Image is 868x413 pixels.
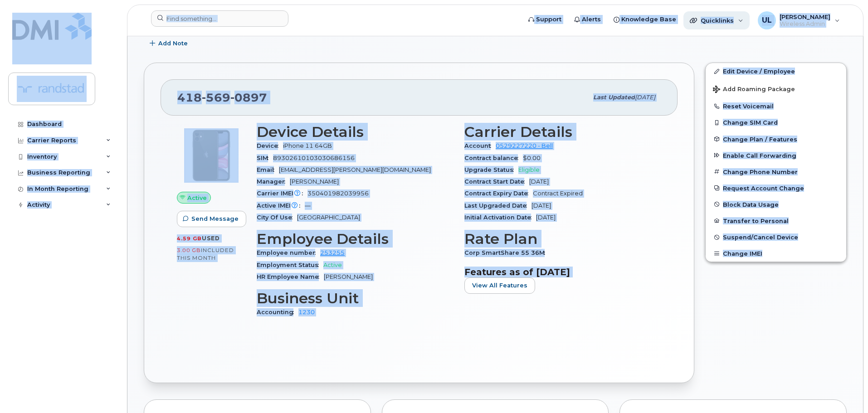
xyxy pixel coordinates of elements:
[713,86,795,94] span: Add Roaming Package
[706,213,846,229] button: Transfer to Personal
[593,94,635,101] span: Last updated
[568,10,607,29] a: Alerts
[257,166,279,173] span: Email
[257,273,324,280] span: HR Employee Name
[523,155,541,161] span: $0.00
[177,247,234,262] span: included this month
[177,91,267,104] span: 418
[257,231,454,247] h3: Employee Details
[324,273,373,280] span: [PERSON_NAME]
[290,178,339,185] span: [PERSON_NAME]
[683,11,750,29] div: Quicklinks
[158,39,188,48] span: Add Note
[144,35,195,52] button: Add Note
[464,166,518,173] span: Upgrade Status
[184,128,239,183] img: iPhone_11.jpg
[464,190,533,197] span: Contract Expiry Date
[464,155,523,161] span: Contract balance
[536,15,561,24] span: Support
[706,180,846,196] button: Request Account Change
[532,202,551,209] span: [DATE]
[177,247,201,253] span: 3.00 GB
[305,202,311,209] span: —
[257,142,283,149] span: Device
[607,10,683,29] a: Knowledge Base
[536,214,556,221] span: [DATE]
[751,11,846,29] div: Uraib Lakhani
[297,214,360,221] span: [GEOGRAPHIC_DATA]
[464,142,496,149] span: Account
[464,267,661,277] h3: Features as of [DATE]
[298,309,315,316] a: 1230
[723,234,798,241] span: Suspend/Cancel Device
[780,13,830,20] span: [PERSON_NAME]
[257,124,454,140] h3: Device Details
[151,10,288,27] input: Find something...
[464,277,535,294] button: View All Features
[706,147,846,164] button: Enable Call Forwarding
[320,249,345,256] a: 253255
[257,178,290,185] span: Manager
[706,164,846,180] button: Change Phone Number
[496,142,553,149] a: 0529227220 - Bell
[582,15,601,24] span: Alerts
[307,190,369,197] span: 350401982039956
[202,91,230,104] span: 569
[257,249,320,256] span: Employee number
[323,262,342,268] span: Active
[723,152,796,159] span: Enable Call Forwarding
[187,194,207,202] span: Active
[177,211,246,227] button: Send Message
[257,155,273,161] span: SIM
[706,79,846,98] button: Add Roaming Package
[762,15,772,26] span: UL
[177,235,202,242] span: 4.59 GB
[257,202,305,209] span: Active IMEI
[706,131,846,147] button: Change Plan / Features
[464,178,529,185] span: Contract Start Date
[780,20,830,28] span: Wireless Admin
[529,178,549,185] span: [DATE]
[283,142,332,149] span: iPhone 11 64GB
[621,15,676,24] span: Knowledge Base
[464,202,532,209] span: Last Upgraded Date
[464,231,661,247] h3: Rate Plan
[279,166,431,173] span: [EMAIL_ADDRESS][PERSON_NAME][DOMAIN_NAME]
[706,98,846,114] button: Reset Voicemail
[706,245,846,262] button: Change IMEI
[257,214,297,221] span: City Of Use
[464,214,536,221] span: Initial Activation Date
[230,91,267,104] span: 0897
[257,190,307,197] span: Carrier IMEI
[522,10,568,29] a: Support
[706,63,846,79] a: Edit Device / Employee
[472,281,527,290] span: View All Features
[464,124,661,140] h3: Carrier Details
[464,249,550,256] span: Corp SmartShare 55 36M
[706,229,846,245] button: Suspend/Cancel Device
[273,155,355,161] span: 89302610103030686156
[723,136,797,142] span: Change Plan / Features
[202,235,220,242] span: used
[706,196,846,213] button: Block Data Usage
[257,290,454,306] h3: Business Unit
[257,262,323,268] span: Employment Status
[706,114,846,131] button: Change SIM Card
[533,190,583,197] span: Contract Expired
[257,309,298,316] span: Accounting
[701,17,734,24] span: Quicklinks
[191,214,239,223] span: Send Message
[635,94,655,101] span: [DATE]
[518,166,540,173] span: Eligible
